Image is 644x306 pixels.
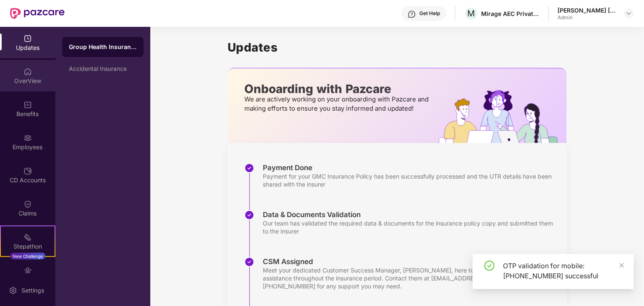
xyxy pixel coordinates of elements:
[439,90,567,143] img: hrOnboarding
[10,8,65,19] img: New Pazcare Logo
[24,101,32,109] img: svg+xml;base64,PHN2ZyBpZD0iQmVuZWZpdHMiIHhtbG5zPSJodHRwOi8vd3d3LnczLm9yZy8yMDAwL3N2ZyIgd2lkdGg9Ij...
[19,286,47,295] div: Settings
[263,266,558,290] div: Meet your dedicated Customer Success Manager, [PERSON_NAME], here to provide updates and assistan...
[619,262,625,268] span: close
[263,257,558,266] div: CSM Assigned
[244,257,254,267] img: svg+xml;base64,PHN2ZyBpZD0iU3RlcC1Eb25lLTMyeDMyIiB4bWxucz0iaHR0cDovL3d3dy53My5vcmcvMjAwMC9zdmciIH...
[24,67,32,76] img: svg+xml;base64,PHN2ZyBpZD0iSG9tZSIgeG1sbnM9Imh0dHA6Ly93d3cudzMub3JnLzIwMDAvc3ZnIiB3aWR0aD0iMjAiIG...
[69,43,137,51] div: Group Health Insurance
[1,242,55,251] div: Stepathon
[244,95,431,113] p: We are actively working on your onboarding with Pazcare and making efforts to ensure you stay inf...
[481,10,540,18] div: Mirage AEC Private Limited
[9,286,17,295] img: svg+xml;base64,PHN2ZyBpZD0iU2V0dGluZy0yMHgyMCIgeG1sbnM9Imh0dHA6Ly93d3cudzMub3JnLzIwMDAvc3ZnIiB3aW...
[626,10,632,17] img: svg+xml;base64,PHN2ZyBpZD0iRHJvcGRvd24tMzJ4MzIiIHhtbG5zPSJodHRwOi8vd3d3LnczLm9yZy8yMDAwL3N2ZyIgd2...
[503,261,624,281] div: OTP validation for mobile: [PHONE_NUMBER] successful
[484,261,495,271] span: check-circle
[228,40,567,54] h1: Updates
[24,233,32,241] img: svg+xml;base64,PHN2ZyB4bWxucz0iaHR0cDovL3d3dy53My5vcmcvMjAwMC9zdmciIHdpZHRoPSIyMSIgaGVpZ2h0PSIyMC...
[263,210,558,219] div: Data & Documents Validation
[419,10,440,17] div: Get Help
[10,253,45,259] div: New Challenge
[244,163,254,173] img: svg+xml;base64,PHN2ZyBpZD0iU3RlcC1Eb25lLTMyeDMyIiB4bWxucz0iaHR0cDovL3d3dy53My5vcmcvMjAwMC9zdmciIH...
[69,65,137,72] div: Accidental Insurance
[263,219,558,235] div: Our team has validated the required data & documents for the insurance policy copy and submitted ...
[24,134,32,142] img: svg+xml;base64,PHN2ZyBpZD0iRW1wbG95ZWVzIiB4bWxucz0iaHR0cDovL3d3dy53My5vcmcvMjAwMC9zdmciIHdpZHRoPS...
[24,167,32,175] img: svg+xml;base64,PHN2ZyBpZD0iQ0RfQWNjb3VudHMiIGRhdGEtbmFtZT0iQ0QgQWNjb3VudHMiIHhtbG5zPSJodHRwOi8vd3...
[24,266,32,275] img: svg+xml;base64,PHN2ZyBpZD0iRW5kb3JzZW1lbnRzIiB4bWxucz0iaHR0cDovL3d3dy53My5vcmcvMjAwMC9zdmciIHdpZH...
[408,10,416,18] img: svg+xml;base64,PHN2ZyBpZD0iSGVscC0zMngzMiIgeG1sbnM9Imh0dHA6Ly93d3cudzMub3JnLzIwMDAvc3ZnIiB3aWR0aD...
[558,6,616,14] div: [PERSON_NAME] [PERSON_NAME]
[263,163,558,172] div: Payment Done
[468,8,475,18] span: M
[244,210,254,220] img: svg+xml;base64,PHN2ZyBpZD0iU3RlcC1Eb25lLTMyeDMyIiB4bWxucz0iaHR0cDovL3d3dy53My5vcmcvMjAwMC9zdmciIH...
[244,85,431,93] p: Onboarding with Pazcare
[24,200,32,208] img: svg+xml;base64,PHN2ZyBpZD0iQ2xhaW0iIHhtbG5zPSJodHRwOi8vd3d3LnczLm9yZy8yMDAwL3N2ZyIgd2lkdGg9IjIwIi...
[24,34,32,43] img: svg+xml;base64,PHN2ZyBpZD0iVXBkYXRlZCIgeG1sbnM9Imh0dHA6Ly93d3cudzMub3JnLzIwMDAvc3ZnIiB3aWR0aD0iMj...
[263,172,558,188] div: Payment for your GMC Insurance Policy has been successfully processed and the UTR details have be...
[558,14,616,21] div: Admin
